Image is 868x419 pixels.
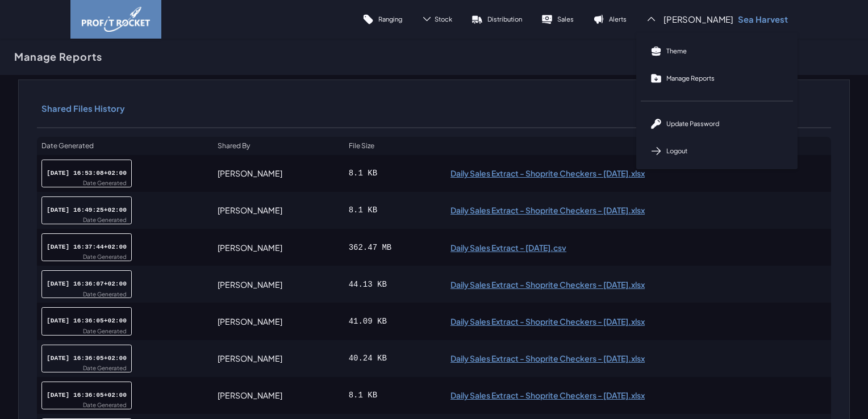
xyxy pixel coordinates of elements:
[462,6,532,33] a: Distribution
[47,391,127,400] div: [DATE] 16:36:05+02:00
[349,242,432,253] div: 362.47 MB
[83,253,127,261] p: Date Generated
[83,364,127,372] p: Date Generated
[583,6,636,33] a: Alerts
[450,244,817,252] span: Daily Sales Extract - [DATE].csv
[641,137,793,165] a: Logout
[666,119,719,128] span: Update Password
[37,137,213,155] th: Date Generated
[738,14,788,25] p: Sea Harvest
[47,317,127,325] div: [DATE] 16:36:05+02:00
[487,15,522,23] p: Distribution
[435,15,452,23] span: Stock
[83,401,127,409] p: Date Generated
[666,47,687,55] p: Theme
[349,316,432,327] div: 41.09 KB
[82,7,150,32] img: image
[609,15,627,23] p: Alerts
[641,65,793,92] a: Manage Reports
[666,146,687,155] span: Logout
[83,291,127,298] p: Date Generated
[666,74,715,82] span: Manage Reports
[218,279,339,290] div: [PERSON_NAME]
[663,14,733,25] span: [PERSON_NAME]
[47,243,127,252] div: [DATE] 16:37:44+02:00
[450,317,817,325] span: Daily Sales Extract - Shoprite Checkers - [DATE].xlsx
[450,206,817,214] span: Daily Sales Extract - Shoprite Checkers - [DATE].xlsx
[47,280,127,288] div: [DATE] 16:36:07+02:00
[83,179,127,187] p: Date Generated
[37,98,831,119] h2: Shared Files History
[450,354,817,362] span: Daily Sales Extract - Shoprite Checkers - [DATE].xlsx
[344,137,436,155] th: File Size
[349,167,432,179] div: 8.1 KB
[450,391,817,399] span: Daily Sales Extract - Shoprite Checkers - [DATE].xlsx
[641,110,793,137] a: Update Password
[47,354,127,363] div: [DATE] 16:36:05+02:00
[557,15,574,23] p: Sales
[532,6,583,33] a: Sales
[450,280,817,288] span: Daily Sales Extract - Shoprite Checkers - [DATE].xlsx
[378,15,402,23] p: Ranging
[218,167,339,179] div: [PERSON_NAME]
[218,204,339,216] div: [PERSON_NAME]
[218,316,339,327] div: [PERSON_NAME]
[349,389,432,401] div: 8.1 KB
[450,169,817,177] span: Daily Sales Extract - Shoprite Checkers - [DATE].xlsx
[47,206,127,215] div: [DATE] 16:49:25+02:00
[218,242,339,253] div: [PERSON_NAME]
[213,137,344,155] th: Shared By
[218,353,339,364] div: [PERSON_NAME]
[349,204,432,216] div: 8.1 KB
[83,216,127,224] p: Date Generated
[47,169,127,178] div: [DATE] 16:53:08+02:00
[349,353,432,364] div: 40.24 KB
[83,328,127,335] p: Date Generated
[349,279,432,290] div: 44.13 KB
[353,6,412,33] a: Ranging
[218,389,339,401] div: [PERSON_NAME]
